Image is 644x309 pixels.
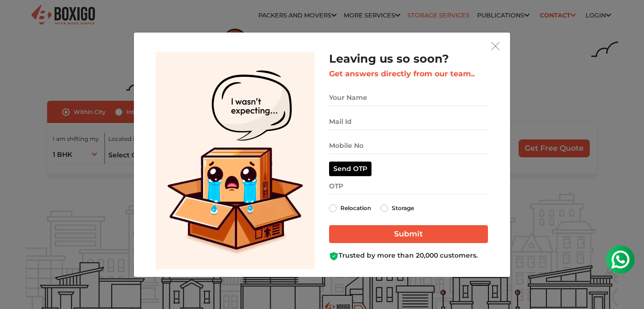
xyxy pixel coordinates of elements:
[329,69,488,78] h3: Get answers directly from our team..
[329,251,488,260] div: Trusted by more than 20,000 customers.
[340,203,371,214] label: Relocation
[156,52,315,269] img: Lead Welcome Image
[329,178,488,195] input: OTP
[329,114,488,130] input: Mail Id
[491,42,500,50] img: exit
[329,89,488,106] input: Your Name
[9,9,28,28] img: whatsapp-icon.svg
[329,52,488,66] h2: Leaving us so soon?
[329,252,339,261] img: Boxigo Customer Shield
[392,203,414,214] label: Storage
[329,225,488,243] input: Submit
[329,138,488,154] input: Mobile No
[329,162,372,176] button: Send OTP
